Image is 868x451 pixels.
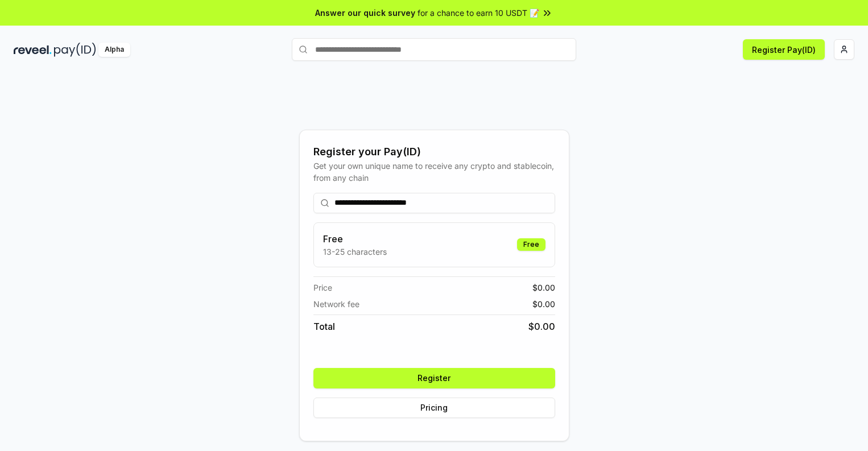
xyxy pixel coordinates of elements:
[532,298,555,310] span: $ 0.00
[313,398,555,418] button: Pricing
[323,232,387,246] h3: Free
[532,282,555,293] span: $ 0.00
[313,368,555,388] button: Register
[313,144,555,160] div: Register your Pay(ID)
[14,43,52,57] img: reveel_dark
[54,43,96,57] img: pay_id
[313,282,332,293] span: Price
[323,246,387,258] p: 13-25 characters
[313,160,555,184] div: Get your own unique name to receive any crypto and stablecoin, from any chain
[313,320,335,333] span: Total
[313,298,359,310] span: Network fee
[528,320,555,333] span: $ 0.00
[517,238,545,251] div: Free
[315,7,415,19] span: Answer our quick survey
[98,43,130,57] div: Alpha
[418,7,539,19] span: for a chance to earn 10 USDT 📝
[743,39,825,60] button: Register Pay(ID)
